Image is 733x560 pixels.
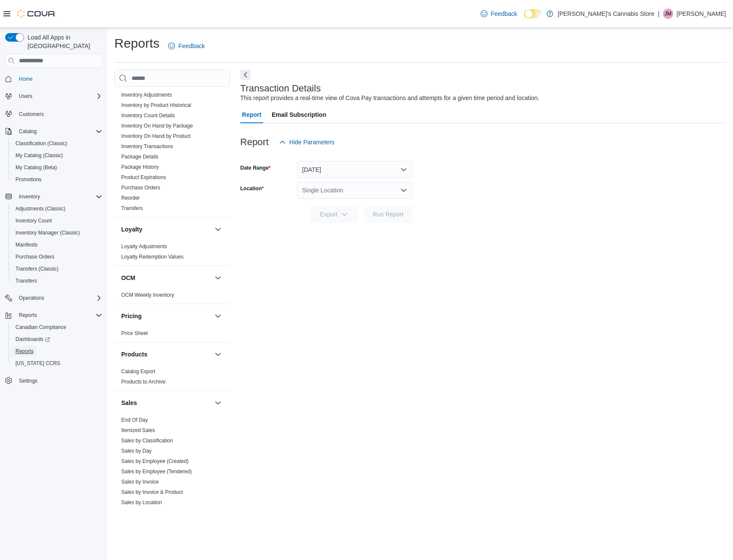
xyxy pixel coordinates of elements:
[658,9,659,19] p: |
[663,9,673,19] div: James McKenna
[121,174,166,181] span: Product Expirations
[9,203,106,215] button: Adjustments (Classic)
[9,321,106,333] button: Canadian Compliance
[121,448,152,454] a: Sales by Day
[12,150,67,161] a: My Catalog (Classic)
[12,322,70,332] a: Canadian Compliance
[121,153,159,160] span: Package Details
[15,277,37,284] span: Transfers
[121,458,189,465] span: Sales by Employee (Created)
[121,113,175,119] a: Inventory Count Details
[121,312,141,320] h3: Pricing
[121,133,190,139] a: Inventory On Hand by Product
[121,378,166,385] span: Products to Archive
[17,9,56,18] img: Cova
[315,206,353,223] span: Export
[121,102,191,109] span: Inventory by Product Historical
[121,417,148,423] a: End Of Day
[12,162,61,173] a: My Catalog (Beta)
[121,195,140,201] a: Reorder
[121,292,174,298] a: OCM Weekly Inventory
[9,227,106,239] button: Inventory Manager (Classic)
[373,210,404,219] span: Run Report
[15,73,102,84] span: Home
[12,276,102,286] span: Transfers
[121,499,162,505] a: Sales by Location
[121,195,140,201] span: Reorder
[178,42,205,50] span: Feedback
[121,91,172,98] span: Inventory Adjustments
[121,205,143,211] a: Transfers
[121,123,193,129] a: Inventory On Hand by Package
[240,70,251,80] button: Next
[19,193,40,200] span: Inventory
[9,357,106,369] button: [US_STATE] CCRS
[240,137,269,147] h3: Report
[240,83,321,94] h3: Transaction Details
[121,225,211,234] button: Loyalty
[121,274,211,282] button: OCM
[121,499,162,506] span: Sales by Location
[276,134,338,151] button: Hide Parameters
[2,374,106,387] button: Settings
[15,376,41,386] a: Settings
[15,375,102,386] span: Settings
[19,312,37,319] span: Reports
[114,290,230,304] div: OCM
[677,9,726,19] p: [PERSON_NAME]
[12,322,102,332] span: Canadian Compliance
[114,90,230,217] div: Inventory
[12,216,55,226] a: Inventory Count
[15,126,40,137] button: Catalog
[121,292,174,298] span: OCM Weekly Inventory
[15,253,55,260] span: Purchase Orders
[213,273,223,283] button: OCM
[15,265,58,272] span: Transfers (Classic)
[9,173,106,186] button: Promotions
[213,311,223,321] button: Pricing
[12,252,102,262] span: Purchase Orders
[12,162,102,173] span: My Catalog (Beta)
[9,333,106,345] a: Dashboards
[12,138,71,149] a: Classification (Classic)
[15,348,34,355] span: Reports
[240,164,271,171] label: Date Range
[121,205,143,212] span: Transfers
[12,252,58,262] a: Purchase Orders
[15,109,47,119] a: Customers
[15,192,102,202] span: Inventory
[121,330,148,336] a: Price Sheet
[12,204,69,214] a: Adjustments (Classic)
[121,254,184,260] a: Loyalty Redemption Values
[9,251,106,263] button: Purchase Orders
[12,264,102,274] span: Transfers (Classic)
[12,174,102,185] span: Promotions
[121,174,166,180] a: Product Expirations
[19,128,37,135] span: Catalog
[2,90,106,102] button: Users
[15,310,102,320] span: Reports
[12,174,45,185] a: Promotions
[297,161,412,178] button: [DATE]
[121,330,148,337] span: Price Sheet
[121,243,167,250] span: Loyalty Adjustments
[114,241,230,265] div: Loyalty
[15,140,67,147] span: Classification (Classic)
[2,292,106,304] button: Operations
[114,366,230,390] div: Products
[15,126,102,137] span: Catalog
[121,274,135,282] h3: OCM
[2,309,106,321] button: Reports
[9,161,106,173] button: My Catalog (Beta)
[121,368,155,375] span: Catalog Export
[121,112,175,119] span: Inventory Count Details
[121,468,192,475] span: Sales by Employee (Tendered)
[121,243,167,250] a: Loyalty Adjustments
[9,215,106,227] button: Inventory Count
[121,102,191,108] a: Inventory by Product Historical
[12,204,102,214] span: Adjustments (Classic)
[15,293,102,303] span: Operations
[19,111,44,118] span: Customers
[400,187,407,194] button: Open list of options
[15,229,80,236] span: Inventory Manager (Classic)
